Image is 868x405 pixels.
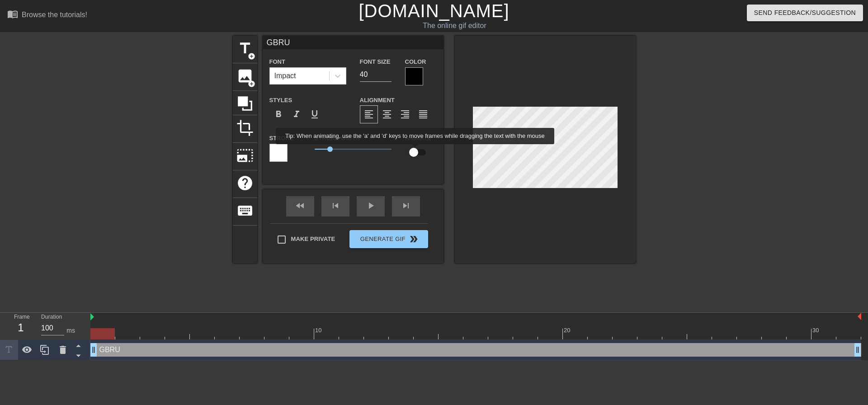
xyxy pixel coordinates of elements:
label: Animate [405,134,431,143]
span: keyboard [236,202,254,219]
label: Styles [269,96,292,105]
span: image [236,67,254,85]
div: 30 [812,326,821,335]
a: Browse the tutorials! [7,9,87,23]
span: menu_book [7,9,18,19]
span: format_bold [273,109,284,120]
span: title [236,40,254,57]
span: format_align_justify [418,109,429,120]
span: drag_handle [89,345,98,354]
img: bound-end.png [858,313,861,320]
span: skip_next [401,200,411,211]
div: 20 [564,326,572,335]
button: Send Feedback/Suggestion [747,5,863,21]
span: add_circle [248,80,255,88]
button: Generate Gif [349,230,428,248]
span: skip_previous [330,200,341,211]
div: 1 [14,320,28,336]
span: format_align_right [400,109,410,120]
span: photo_size_select_large [236,147,254,164]
span: format_align_left [363,109,374,120]
span: double_arrow [408,234,419,245]
label: Stroke [269,134,294,143]
div: 10 [315,326,323,335]
label: Stroke Width [315,134,360,143]
span: crop [236,119,254,137]
span: play_arrow [365,200,376,211]
span: Make Private [291,235,335,244]
span: drag_handle [853,345,862,354]
div: The online gif editor [294,20,615,31]
span: Generate Gif [353,234,424,245]
label: Font [269,57,285,66]
span: fast_rewind [295,200,306,211]
span: format_italic [291,109,302,120]
label: Alignment [360,96,395,105]
div: ms [66,326,75,335]
span: Send Feedback/Suggestion [754,7,856,19]
label: Font Size [360,57,391,66]
span: help [236,174,254,192]
div: Frame [7,313,34,339]
label: Color [405,57,426,66]
div: Browse the tutorials! [22,11,87,19]
span: format_align_center [382,109,392,120]
span: format_underline [309,109,320,120]
span: add_circle [248,52,255,60]
div: Impact [274,71,296,81]
a: [DOMAIN_NAME] [359,1,509,21]
label: Duration [41,315,62,320]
